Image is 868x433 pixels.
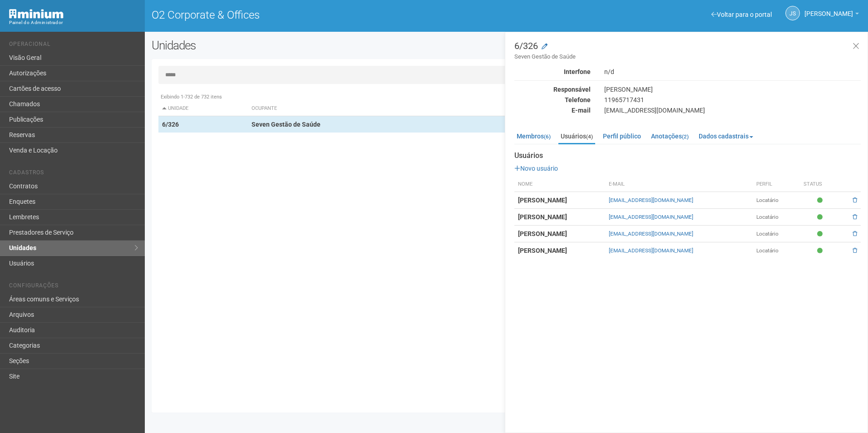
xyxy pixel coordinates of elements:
[800,177,842,192] th: Status
[753,226,800,242] td: Locatário
[597,96,868,104] div: 11965717431
[753,209,800,226] td: Locatário
[682,133,689,140] small: (2)
[508,106,597,114] div: E-mail
[785,6,800,20] a: JS
[518,197,567,204] strong: [PERSON_NAME]
[152,39,439,52] h2: Unidades
[804,11,859,19] a: [PERSON_NAME]
[518,230,567,237] strong: [PERSON_NAME]
[9,282,138,292] li: Configurações
[753,242,800,259] td: Locatário
[649,129,691,143] a: Anotações(2)
[601,129,643,143] a: Perfil público
[514,129,553,143] a: Membros(6)
[158,101,248,116] th: Unidade: activate to sort column descending
[558,129,595,144] a: Usuários(4)
[9,41,138,50] li: Operacional
[753,192,800,209] td: Locatário
[9,9,64,19] img: Minium
[9,169,138,179] li: Cadastros
[518,247,567,254] strong: [PERSON_NAME]
[586,133,593,140] small: (4)
[508,85,597,93] div: Responsável
[252,121,321,128] strong: Seven Gestão de Saúde
[804,1,853,17] span: Jeferson Souza
[518,213,567,221] strong: [PERSON_NAME]
[514,53,861,61] small: Seven Gestão de Saúde
[152,9,500,21] h1: O2 Corporate & Offices
[542,42,547,51] a: Modificar a unidade
[158,93,854,101] div: Exibindo 1-732 de 732 itens
[514,41,861,61] h3: 6/326
[508,96,597,104] div: Telefone
[696,129,755,143] a: Dados cadastrais
[597,106,868,114] div: [EMAIL_ADDRESS][DOMAIN_NAME]
[162,121,179,128] strong: 6/326
[9,19,138,27] div: Painel do Administrador
[609,214,693,220] a: [EMAIL_ADDRESS][DOMAIN_NAME]
[753,177,800,192] th: Perfil
[609,247,693,254] a: [EMAIL_ADDRESS][DOMAIN_NAME]
[711,11,772,18] a: Voltar para o portal
[817,247,825,255] span: Ativo
[544,133,551,140] small: (6)
[597,68,868,76] div: n/d
[514,177,605,192] th: Nome
[817,197,825,204] span: Ativo
[248,101,555,116] th: Ocupante: activate to sort column ascending
[817,213,825,221] span: Ativo
[609,231,693,237] a: [EMAIL_ADDRESS][DOMAIN_NAME]
[514,152,861,160] strong: Usuários
[597,85,868,93] div: [PERSON_NAME]
[508,68,597,76] div: Interfone
[605,177,753,192] th: E-mail
[609,197,693,203] a: [EMAIL_ADDRESS][DOMAIN_NAME]
[514,165,558,172] a: Novo usuário
[817,230,825,238] span: Ativo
